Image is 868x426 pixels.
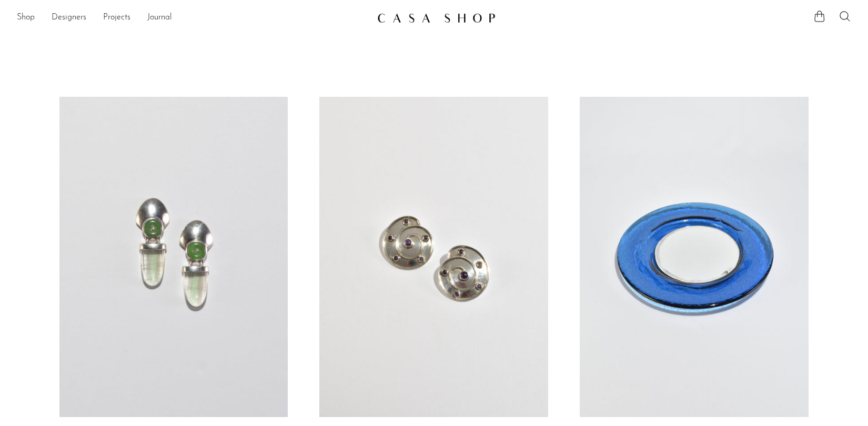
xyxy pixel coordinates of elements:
[147,11,172,25] a: Journal
[17,9,369,27] nav: Desktop navigation
[17,9,369,27] ul: NEW HEADER MENU
[103,11,130,25] a: Projects
[52,11,86,25] a: Designers
[17,11,35,25] a: Shop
